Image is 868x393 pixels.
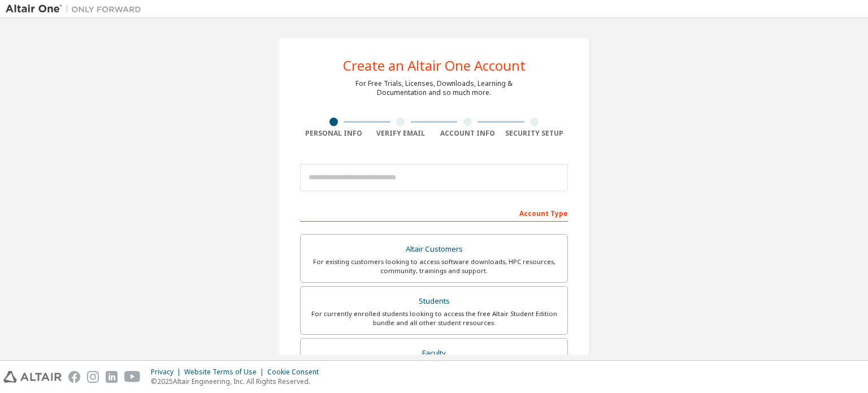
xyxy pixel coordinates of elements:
div: For currently enrolled students looking to access the free Altair Student Edition bundle and all ... [307,309,561,327]
div: Security Setup [501,129,568,138]
div: Verify Email [367,129,435,138]
img: youtube.svg [124,371,141,383]
img: facebook.svg [68,371,80,383]
div: Cookie Consent [267,368,325,377]
div: Personal Info [300,129,367,138]
img: instagram.svg [87,371,99,383]
div: For Free Trials, Licenses, Downloads, Learning & Documentation and so much more. [355,79,513,97]
div: Privacy [151,368,184,377]
div: Website Terms of Use [184,368,267,377]
div: Students [307,293,561,309]
div: For existing customers looking to access software downloads, HPC resources, community, trainings ... [307,257,561,275]
div: Account Type [300,204,568,222]
div: Altair Customers [307,241,561,257]
p: © 2025 Altair Engineering, Inc. All Rights Reserved. [151,377,325,386]
img: Altair One [6,3,147,15]
div: Account Info [434,129,501,138]
img: linkedin.svg [106,371,118,383]
div: Create an Altair One Account [343,59,526,72]
img: altair_logo.svg [3,371,62,383]
div: Faculty [307,346,561,361]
